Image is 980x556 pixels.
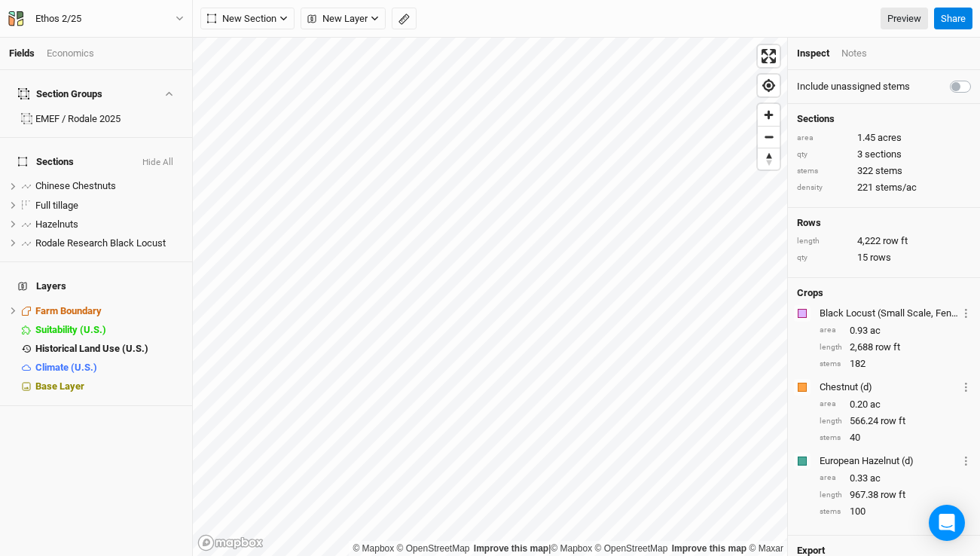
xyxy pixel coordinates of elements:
[35,343,183,355] div: Historical Land Use (U.S.)
[865,148,902,161] span: sections
[35,11,81,26] div: Ethos 2/25
[353,543,394,554] a: Mapbox
[883,234,908,248] span: row ft
[820,432,842,444] div: stems
[961,304,971,322] button: Crop Usage
[200,8,295,30] button: New Section
[758,45,780,67] button: Enter fullscreen
[797,236,850,247] div: length
[9,47,35,59] a: Fields
[193,38,787,556] canvas: Map
[875,341,900,354] span: row ft
[878,131,902,145] span: acres
[758,148,780,170] button: Reset bearing to north
[820,416,842,427] div: length
[820,324,971,338] div: 0.93
[35,380,183,393] div: Base Layer
[820,472,842,484] div: area
[35,237,166,249] span: Rodale Research Black Locust
[35,237,183,249] div: Rodale Research Black Locust
[758,127,780,148] span: Zoom out
[870,251,891,264] span: rows
[758,104,780,126] button: Zoom in
[35,305,102,316] span: Farm Boundary
[797,131,971,145] div: 1.45
[35,200,183,212] div: Full tillage
[162,89,175,99] button: Show section groups
[820,454,958,468] div: European Hazelnut (d)
[35,200,78,211] span: Full tillage
[35,113,183,125] div: EMEF / Rodale 2025
[35,180,183,192] div: Chinese Chestnuts
[797,164,971,178] div: 322
[35,218,183,231] div: Hazelnuts
[797,133,850,144] div: area
[961,452,971,469] button: Crop Usage
[18,88,102,100] div: Section Groups
[820,307,958,320] div: Black Locust (Small Scale, Fenceposts Only)
[142,157,174,168] button: Hide All
[474,543,548,554] a: Improve this map
[797,148,971,161] div: 3
[35,380,84,392] span: Base Layer
[875,164,902,178] span: stems
[35,305,183,317] div: Farm Boundary
[35,218,78,230] span: Hazelnuts
[961,378,971,396] button: Crop Usage
[934,8,972,30] button: Share
[47,47,94,60] div: Economics
[353,541,783,556] div: |
[820,399,842,410] div: area
[820,398,971,411] div: 0.20
[197,534,264,551] a: Mapbox logo
[797,217,971,229] h4: Rows
[870,324,881,338] span: ac
[758,148,780,170] span: Reset bearing to north
[392,8,417,30] button: Shortcut: M
[820,325,842,336] div: area
[820,359,842,370] div: stems
[758,75,780,96] button: Find my location
[797,182,850,194] div: density
[797,251,971,264] div: 15
[758,126,780,148] button: Zoom out
[820,414,971,428] div: 566.24
[301,8,386,30] button: New Layer
[797,149,850,160] div: qty
[35,343,148,354] span: Historical Land Use (U.S.)
[797,47,829,60] div: Inspect
[35,180,116,191] span: Chinese Chestnuts
[797,113,971,125] h4: Sections
[820,488,971,502] div: 967.38
[820,472,971,485] div: 0.33
[797,252,850,264] div: qty
[820,505,971,518] div: 100
[870,472,881,485] span: ac
[207,11,276,26] span: New Section
[35,362,97,373] span: Climate (U.S.)
[881,488,905,502] span: row ft
[881,8,928,30] a: Preview
[797,287,823,299] h4: Crops
[35,362,183,374] div: Climate (U.S.)
[820,490,842,501] div: length
[797,234,971,248] div: 4,222
[881,414,905,428] span: row ft
[875,181,917,194] span: stems/ac
[35,324,106,335] span: Suitability (U.S.)
[749,543,783,554] a: Maxar
[595,543,668,554] a: OpenStreetMap
[307,11,368,26] span: New Layer
[797,181,971,194] div: 221
[9,271,183,301] h4: Layers
[797,80,910,93] label: Include unassigned stems
[797,166,850,177] div: stems
[929,505,965,541] div: Open Intercom Messenger
[820,380,958,394] div: Chestnut (d)
[820,431,971,444] div: 40
[551,543,592,554] a: Mapbox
